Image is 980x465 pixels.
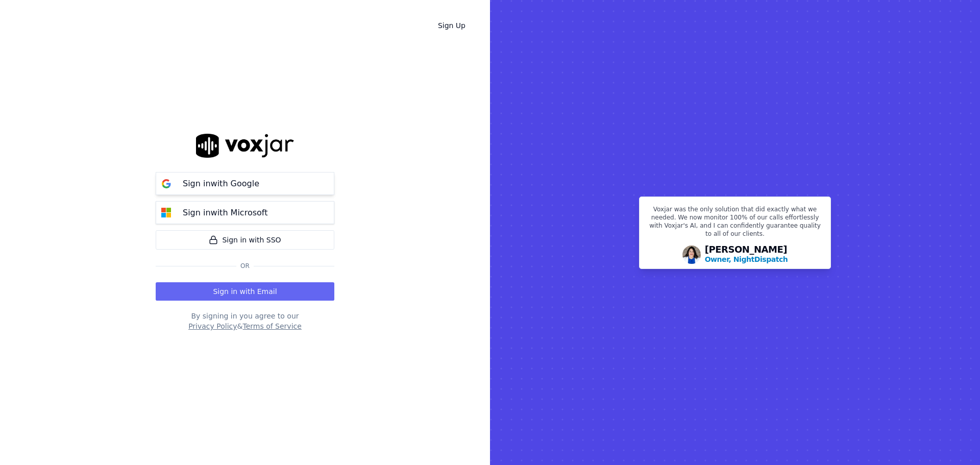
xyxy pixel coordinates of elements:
img: microsoft Sign in button [156,203,177,223]
a: Sign Up [430,16,474,35]
img: logo [196,134,294,158]
button: Sign in with Email [156,282,334,301]
img: google Sign in button [156,174,177,194]
img: Avatar [682,246,701,264]
button: Terms of Service [242,321,301,331]
button: Sign inwith Microsoft [156,201,334,224]
a: Sign in with SSO [156,230,334,250]
span: Or [236,262,254,270]
p: Voxjar was the only solution that did exactly what we needed. We now monitor 100% of our calls ef... [646,205,824,242]
div: [PERSON_NAME] [705,245,788,264]
p: Owner, NightDispatch [705,254,788,264]
p: Sign in with Google [183,178,259,190]
button: Privacy Policy [188,321,237,331]
div: By signing in you agree to our & [156,311,334,331]
button: Sign inwith Google [156,172,334,195]
p: Sign in with Microsoft [183,207,267,219]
